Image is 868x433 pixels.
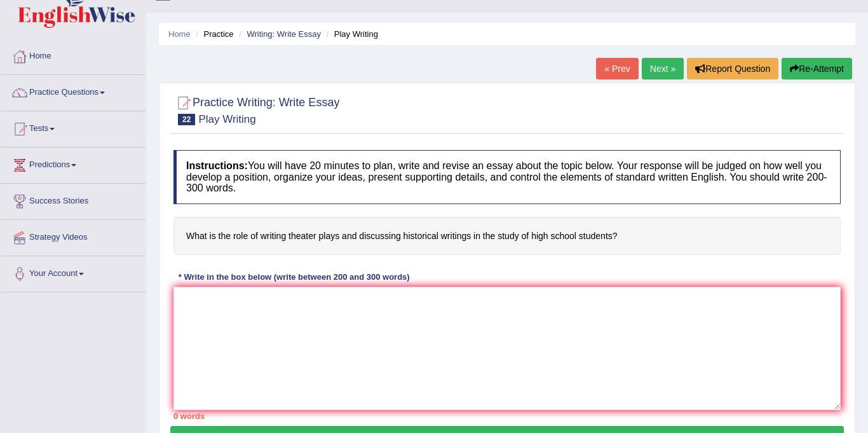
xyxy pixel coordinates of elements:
[782,58,852,79] button: Re-Attempt
[173,217,841,256] h4: What is the role of writing theater plays and discussing historical writings in the study of high...
[173,150,841,204] h4: You will have 20 minutes to plan, write and revise an essay about the topic below. Your response ...
[323,28,378,40] li: Play Writing
[1,256,146,288] a: Your Account
[198,113,255,125] small: Play Writing
[193,28,233,40] li: Practice
[1,111,146,143] a: Tests
[642,58,684,79] a: Next »
[1,75,146,107] a: Practice Questions
[1,184,146,216] a: Success Stories
[173,410,841,422] div: 0 words
[173,93,339,125] h2: Practice Writing: Write Essay
[596,58,638,79] a: « Prev
[1,220,146,252] a: Strategy Videos
[687,58,778,79] button: Report Question
[173,271,414,283] div: * Write in the box below (write between 200 and 300 words)
[168,29,191,39] a: Home
[178,114,195,125] span: 22
[247,29,321,39] a: Writing: Write Essay
[1,39,146,71] a: Home
[186,160,248,171] b: Instructions:
[1,148,146,179] a: Predictions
